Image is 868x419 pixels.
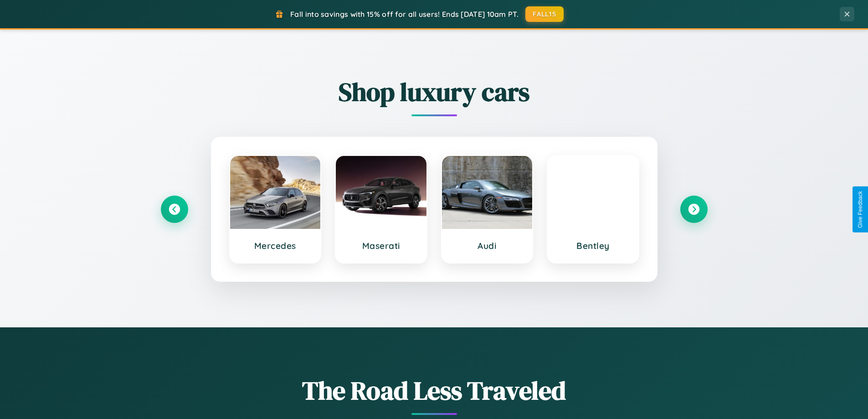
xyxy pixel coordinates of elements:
[239,240,312,251] h3: Mercedes
[857,191,863,228] div: Give Feedback
[161,373,708,408] h1: The Road Less Traveled
[345,240,417,251] h3: Maserati
[557,240,629,251] h3: Bentley
[161,74,708,109] h2: Shop luxury cars
[525,6,564,22] button: FALL15
[451,240,524,251] h3: Audi
[290,10,519,19] span: Fall into savings with 15% off for all users! Ends [DATE] 10am PT.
